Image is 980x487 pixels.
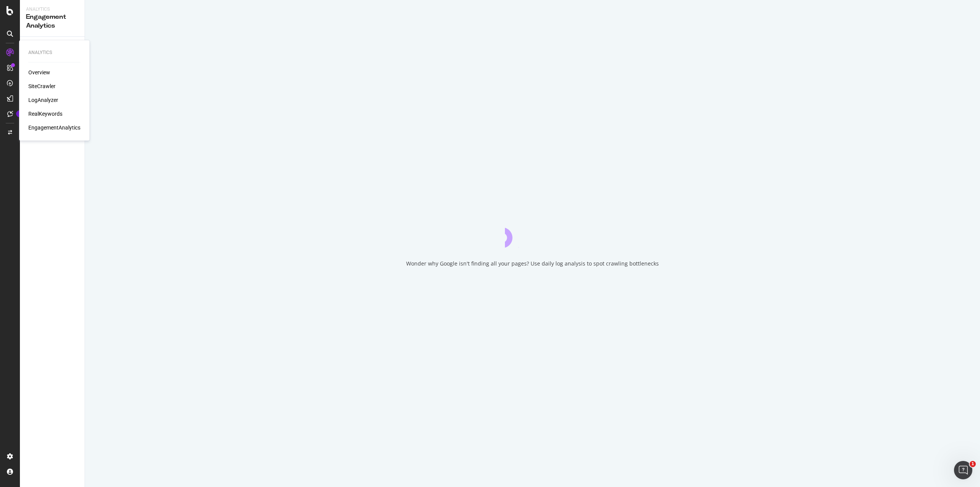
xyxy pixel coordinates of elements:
[28,49,80,56] div: Analytics
[16,110,23,117] div: Tooltip anchor
[28,96,58,104] a: LogAnalyzer
[28,124,80,131] a: EngagementAnalytics
[954,461,972,479] iframe: Intercom live chat
[28,110,62,118] a: RealKeywords
[28,82,56,90] a: SiteCrawler
[406,260,659,267] div: Wonder why Google isn't finding all your pages? Use daily log analysis to spot crawling bottlenecks
[26,6,78,13] div: Analytics
[505,220,560,248] div: animation
[26,13,78,30] div: Engagement Analytics
[970,461,976,467] span: 1
[28,69,50,76] a: Overview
